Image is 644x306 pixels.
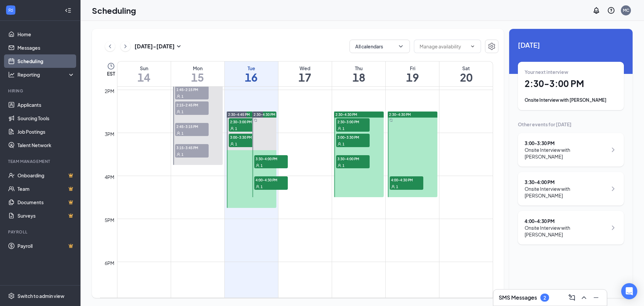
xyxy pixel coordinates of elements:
h1: 20 [439,72,493,83]
svg: User [337,164,341,168]
span: 2:30-3:00 PM [336,118,370,125]
span: 1 [342,142,344,146]
svg: User [230,142,234,146]
div: 4:00 - 4:30 PM [525,218,607,224]
svg: Sync [254,119,257,122]
div: 5pm [103,216,116,224]
svg: QuestionInfo [607,6,615,14]
div: Wed [278,65,332,72]
h3: [DATE] - [DATE] [135,43,175,50]
svg: User [176,110,180,114]
a: Talent Network [17,138,75,152]
svg: Analysis [8,71,15,78]
h1: 14 [117,72,171,83]
input: Manage availability [420,43,467,50]
span: 3:00-3:30 PM [229,134,262,140]
svg: SmallChevronDown [175,42,183,50]
div: Onsite Interview with [PERSON_NAME] [525,146,607,160]
span: 1 [261,184,263,189]
span: 2:30-4:30 PM [254,112,275,117]
button: Minimize [591,292,601,303]
span: [DATE] [518,40,624,50]
svg: User [176,94,180,98]
div: 3:00 - 3:30 PM [525,140,607,146]
h1: 16 [225,72,278,83]
svg: User [391,185,395,189]
span: 2:30-3:00 PM [229,118,262,125]
h1: 18 [332,72,385,83]
span: 1 [261,163,263,168]
svg: ChevronRight [609,224,617,232]
svg: ChevronRight [609,146,617,154]
a: September 19, 2025 [386,61,439,86]
svg: WorkstreamLogo [7,7,14,13]
div: Onsite Interview with [PERSON_NAME] [525,185,607,199]
div: Sun [117,65,171,72]
div: Sat [439,65,493,72]
h1: Scheduling [92,5,136,16]
svg: ComposeMessage [568,294,576,302]
div: Mon [171,65,224,72]
h3: SMS Messages [499,294,537,301]
svg: ChevronDown [397,43,404,50]
div: Fri [386,65,439,72]
div: MC [623,7,629,13]
a: TeamCrown [17,182,75,195]
h1: 2:30 - 3:00 PM [525,78,617,89]
div: Team Management [8,159,73,164]
span: 3:00-3:30 PM [336,134,370,140]
span: 4:00-4:30 PM [390,176,423,183]
button: ChevronUp [579,292,589,303]
svg: Sync [389,119,393,122]
a: September 18, 2025 [332,61,385,86]
span: 4:00-4:30 PM [254,176,288,183]
a: DocumentsCrown [17,195,75,209]
div: Other events for [DATE] [518,121,624,128]
button: ChevronLeft [105,41,115,51]
a: Sourcing Tools [17,112,75,125]
svg: ChevronRight [609,185,617,193]
span: 1 [181,131,183,136]
span: EST [107,70,115,77]
div: 4pm [103,173,116,181]
svg: ChevronDown [470,44,475,49]
a: Scheduling [17,54,75,68]
span: 3:15-3:45 PM [175,144,209,151]
button: ComposeMessage [567,292,577,303]
button: Settings [485,40,498,53]
span: 2:30-4:30 PM [389,112,411,117]
span: 1 [181,110,183,114]
a: Applicants [17,98,75,112]
a: OnboardingCrown [17,169,75,182]
svg: User [230,127,234,131]
div: Payroll [8,229,73,235]
span: 1 [235,126,237,131]
span: 1 [181,94,183,99]
div: Tue [225,65,278,72]
div: Switch to admin view [17,293,64,299]
span: 1 [181,152,183,157]
a: September 17, 2025 [278,61,332,86]
svg: User [337,142,341,146]
svg: Notifications [592,6,600,14]
span: 3:30-4:00 PM [336,155,370,162]
span: 1 [396,184,398,189]
svg: ChevronUp [580,294,588,302]
span: 2:30-4:30 PM [335,112,357,117]
svg: User [337,127,341,131]
svg: Clock [107,62,115,70]
svg: Collapse [65,7,71,14]
button: ChevronRight [120,41,130,51]
div: Thu [332,65,385,72]
a: PayrollCrown [17,239,75,253]
a: September 14, 2025 [117,61,171,86]
div: 3:30 - 4:00 PM [525,179,607,185]
span: 1 [235,142,237,146]
a: Job Postings [17,125,75,138]
h1: 19 [386,72,439,83]
svg: Settings [488,42,496,50]
svg: ChevronRight [122,42,129,50]
svg: ChevronLeft [107,42,113,50]
div: Onsite Interview with [PERSON_NAME] [525,97,617,103]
